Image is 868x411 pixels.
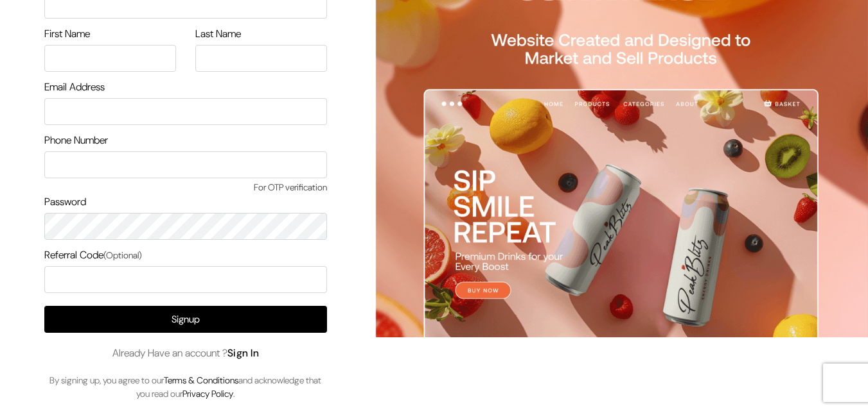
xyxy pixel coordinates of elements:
[44,80,105,95] label: Email Address
[182,388,233,399] a: Privacy Policy
[227,346,260,360] a: Sign In
[164,374,238,386] a: Terms & Conditions
[44,247,142,263] label: Referral Code
[44,194,86,210] label: Password
[103,249,142,261] span: (Optional)
[195,26,241,42] label: Last Name
[44,306,327,333] button: Signup
[44,374,327,401] p: By signing up, you agree to our and acknowledge that you read our .
[44,133,108,148] label: Phone Number
[44,26,90,42] label: First Name
[112,346,260,361] span: Already Have an account ?
[44,181,327,194] span: For OTP verification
